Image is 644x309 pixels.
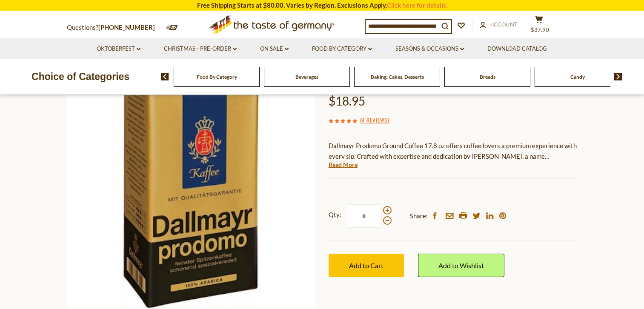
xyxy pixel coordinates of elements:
[360,116,389,124] span: ( )
[349,261,384,269] span: Add to Cart
[329,94,365,108] span: $18.95
[260,44,289,54] a: On Sale
[480,74,495,80] a: Breads
[570,74,585,80] a: Candy
[197,74,237,80] a: Food By Category
[395,44,464,54] a: Seasons & Occasions
[527,15,552,37] button: $37.90
[362,116,387,125] a: 4 Reviews
[329,140,578,162] p: Dallmayr Prodomo Ground Coffee 17.8 oz offers coffee lovers a premium experience with every sip. ...
[490,21,518,28] span: Account
[329,160,358,169] a: Read More
[67,22,161,33] p: Questions?
[531,26,549,33] span: $37.90
[67,59,316,308] img: Dallmayr Prodomo Ground Coffee
[312,44,372,54] a: Food By Category
[329,254,404,277] button: Add to Cart
[347,204,382,228] input: Qty:
[387,1,447,9] a: Click here for details.
[98,23,155,31] a: [PHONE_NUMBER]
[410,211,428,221] span: Share:
[164,44,237,54] a: Christmas - PRE-ORDER
[295,74,318,80] a: Beverages
[480,20,518,29] a: Account
[329,209,341,220] strong: Qty:
[418,254,504,277] a: Add to Wishlist
[614,73,622,80] img: next arrow
[97,44,140,54] a: Oktoberfest
[161,73,169,80] img: previous arrow
[371,74,424,80] a: Baking, Cakes, Desserts
[487,44,547,54] a: Download Catalog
